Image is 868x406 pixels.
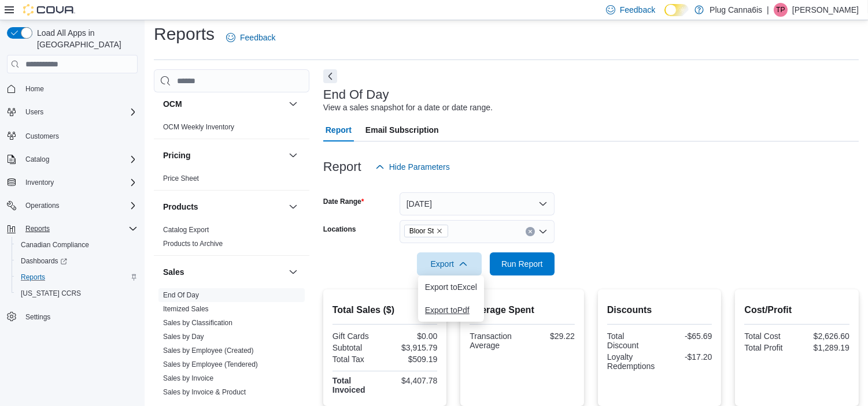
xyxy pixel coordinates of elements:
span: Reports [25,224,50,233]
button: Users [2,104,142,120]
a: Canadian Compliance [16,238,94,252]
div: $29.22 [525,331,575,341]
h2: Cost/Profit [744,303,849,317]
button: Remove Bloor St from selection in this group [436,228,443,234]
a: Sales by Invoice & Product [163,388,246,396]
p: [PERSON_NAME] [792,3,859,17]
nav: Complex example [7,76,138,355]
span: Email Subscription [365,118,439,141]
h3: Sales [163,266,184,278]
span: Reports [21,273,45,282]
span: Itemized Sales [163,304,209,314]
button: Export toPdf [418,299,484,322]
button: Settings [2,308,142,325]
span: Sales by Employee (Created) [163,346,254,355]
span: Settings [25,312,50,322]
p: Plug Canna6is [710,3,762,17]
button: Inventory [21,176,58,189]
span: Canadian Compliance [21,240,89,249]
span: Home [25,84,44,94]
span: Reports [21,222,138,236]
span: Sales by Invoice [163,374,213,383]
button: Operations [21,199,64,213]
a: Feedback [221,26,280,49]
button: Catalog [21,152,54,166]
a: Products to Archive [163,240,223,248]
span: Reports [16,270,138,284]
button: Pricing [163,150,284,161]
span: Customers [21,128,138,143]
button: Operations [2,198,142,214]
button: Export toExcel [418,275,484,299]
button: Sales [286,265,300,279]
button: OCM [163,98,284,110]
button: Customers [2,127,142,144]
a: [US_STATE] CCRS [16,286,86,300]
span: Export [424,252,475,275]
span: Washington CCRS [16,286,138,300]
div: Subtotal [333,343,383,352]
button: Clear input [526,227,535,236]
span: Sales by Employee (Tendered) [163,360,258,369]
p: | [767,3,769,17]
button: Open list of options [538,227,548,236]
a: Catalog Export [163,226,209,234]
div: $4,407.78 [387,376,438,385]
button: Sales [163,266,284,278]
span: Customers [25,132,59,141]
a: Customers [21,129,64,143]
span: Sales by Classification [163,318,232,327]
span: Export to Excel [425,282,477,292]
h2: Average Spent [470,303,575,317]
h3: OCM [163,98,182,110]
button: Inventory [2,174,142,191]
button: Catalog [2,151,142,167]
div: $1,289.19 [799,343,849,352]
a: Sales by Classification [163,319,232,327]
span: Dashboards [16,254,138,268]
div: Products [154,223,309,255]
div: -$17.20 [662,352,712,362]
h1: Reports [154,23,215,46]
span: Canadian Compliance [16,238,138,252]
button: Products [163,201,284,213]
a: Sales by Invoice [163,374,213,382]
div: Pricing [154,172,309,190]
button: Reports [12,269,142,285]
a: Reports [16,270,50,284]
span: Inventory [21,176,138,189]
a: Sales by Day [163,333,204,341]
h3: Products [163,201,198,213]
button: OCM [286,97,300,111]
button: Run Report [490,252,555,275]
span: Home [21,81,138,96]
span: Price Sheet [163,174,199,183]
a: Home [21,82,49,96]
button: Pricing [286,148,300,162]
button: [US_STATE] CCRS [12,285,142,301]
div: Total Discount [607,331,658,350]
span: Dashboards [21,256,67,266]
div: Total Cost [744,331,795,341]
div: View a sales snapshot for a date or date range. [323,102,493,114]
span: Bloor St [404,225,449,237]
span: Inventory [25,178,54,187]
a: Sales by Employee (Created) [163,347,254,355]
a: Itemized Sales [163,305,209,313]
button: Reports [2,221,142,237]
h2: Total Sales ($) [333,303,438,317]
label: Locations [323,225,356,234]
span: Catalog Export [163,225,209,234]
button: Next [323,69,337,83]
span: Bloor St [409,225,434,237]
span: Sales by Day [163,332,204,341]
div: $509.19 [387,355,438,364]
h3: Pricing [163,150,190,161]
span: Export to Pdf [425,306,477,315]
button: Canadian Compliance [12,237,142,253]
a: Dashboards [12,253,142,269]
div: OCM [154,120,309,139]
span: Catalog [21,152,138,166]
